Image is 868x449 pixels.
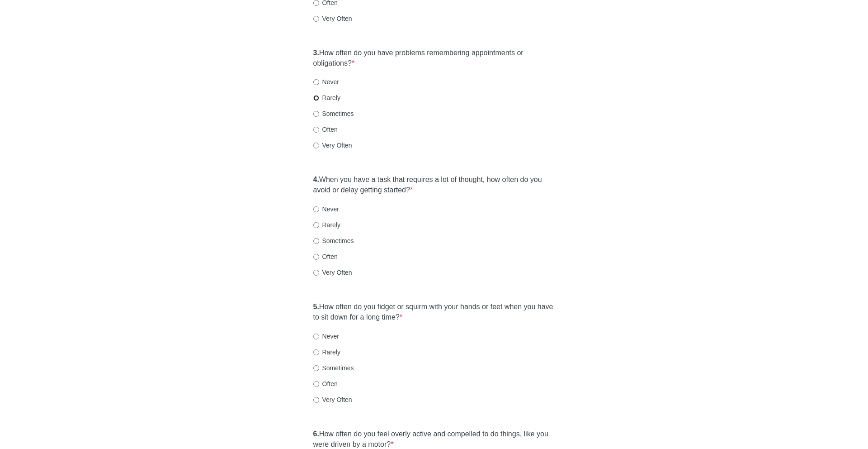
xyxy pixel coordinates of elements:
[313,397,319,403] input: Very Often
[313,111,319,117] input: Sometimes
[313,48,555,69] label: How often do you have problems remembering appointments or obligations?
[313,381,319,387] input: Often
[313,220,340,229] label: Rarely
[313,77,339,86] label: Never
[313,127,319,133] input: Often
[313,205,339,214] label: Never
[313,176,319,183] strong: 4.
[313,268,352,277] label: Very Often
[313,303,319,310] strong: 5.
[313,379,338,388] label: Often
[313,254,319,260] input: Often
[313,222,319,228] input: Rarely
[313,14,352,23] label: Very Often
[313,95,319,101] input: Rarely
[313,236,354,245] label: Sometimes
[313,302,555,323] label: How often do you fidget or squirm with your hands or feet when you have to sit down for a long time?
[313,349,319,355] input: Rarely
[313,334,319,339] input: Never
[313,16,319,22] input: Very Often
[313,270,319,276] input: Very Often
[313,348,340,357] label: Rarely
[313,125,338,134] label: Often
[313,79,319,85] input: Never
[313,332,339,341] label: Never
[313,430,319,438] strong: 6.
[313,143,319,148] input: Very Often
[313,93,340,102] label: Rarely
[313,206,319,212] input: Never
[313,238,319,244] input: Sometimes
[313,363,354,373] label: Sometimes
[313,395,352,404] label: Very Often
[313,141,352,150] label: Very Often
[313,109,354,118] label: Sometimes
[313,252,338,261] label: Often
[313,175,555,196] label: When you have a task that requires a lot of thought, how often do you avoid or delay getting star...
[313,49,319,57] strong: 3.
[313,365,319,371] input: Sometimes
